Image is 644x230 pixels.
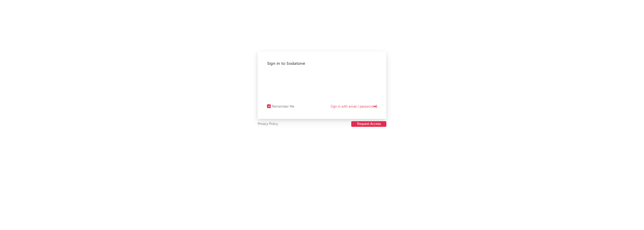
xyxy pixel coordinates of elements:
[351,121,386,127] button: Request Access
[267,61,377,66] div: Sign in to Sodatone
[258,121,278,127] a: Privacy Policy
[331,104,377,110] a: Sign in with email / password
[272,104,294,110] div: Remember Me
